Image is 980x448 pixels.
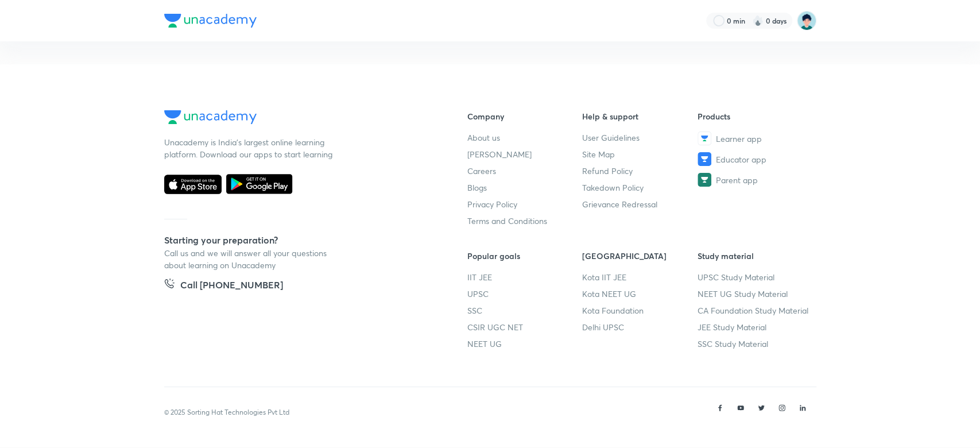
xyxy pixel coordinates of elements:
a: Kota Foundation [582,304,698,316]
span: Parent app [716,174,758,186]
a: CSIR UGC NET [467,321,583,333]
a: SSC [467,304,583,316]
h6: Help & support [582,110,698,122]
a: Takedown Policy [582,181,698,194]
a: Company Logo [164,110,431,127]
a: Grievance Redressal [582,198,698,210]
img: Educator app [698,152,711,166]
h6: Company [467,110,583,122]
a: UPSC Study Material [698,271,813,283]
img: Parent app [698,173,711,187]
a: Call [PHONE_NUMBER] [164,278,283,294]
a: JEE Study Material [698,321,813,333]
span: Careers [467,165,496,177]
h5: Call [PHONE_NUMBER] [180,278,283,294]
a: [PERSON_NAME] [467,148,583,160]
a: Kota IIT JEE [582,271,698,283]
a: CA Foundation Study Material [698,304,813,316]
a: About us [467,132,583,144]
a: Blogs [467,181,583,194]
a: Site Map [582,148,698,160]
a: Privacy Policy [467,198,583,210]
a: Careers [467,165,583,177]
img: Company Logo [164,14,257,28]
img: Learner app [698,132,711,145]
a: NEET UG [467,338,583,350]
span: Learner app [716,133,762,145]
p: © 2025 Sorting Hat Technologies Pvt Ltd [164,407,289,418]
h6: Study material [698,250,813,262]
h6: Popular goals [467,250,583,262]
p: Unacademy is India’s largest online learning platform. Download our apps to start learning [164,136,336,160]
a: Delhi UPSC [582,321,698,333]
a: NEET UG Study Material [698,288,813,300]
p: Call us and we will answer all your questions about learning on Unacademy [164,247,336,271]
a: SSC Study Material [698,338,813,350]
a: Parent app [698,173,813,187]
a: Terms and Conditions [467,215,583,227]
a: UPSC [467,288,583,300]
span: Educator app [716,153,766,165]
a: Refund Policy [582,165,698,177]
img: streak [752,15,764,26]
a: Educator app [698,152,813,166]
img: Company Logo [164,110,257,124]
a: Kota NEET UG [582,288,698,300]
h5: Starting your preparation? [164,233,431,247]
a: IIT JEE [467,271,583,283]
a: User Guidelines [582,132,698,144]
h6: [GEOGRAPHIC_DATA] [582,250,698,262]
img: Priyanka Ramchandani [797,11,816,30]
h6: Products [698,110,813,122]
a: Learner app [698,132,813,145]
